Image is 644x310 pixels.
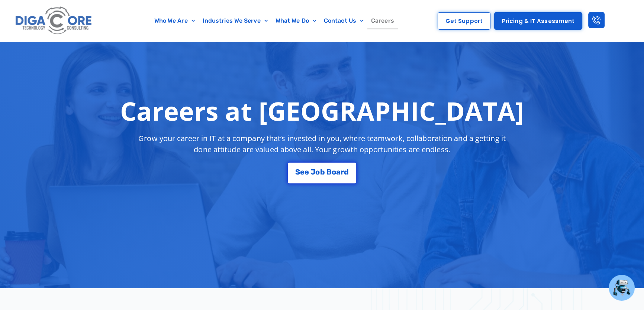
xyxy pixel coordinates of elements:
[344,168,349,176] span: d
[13,4,94,38] img: Digacore logo 1
[272,12,320,29] a: What We Do
[341,168,344,176] span: r
[199,12,272,29] a: Industries We Serve
[151,12,199,29] a: Who We Are
[367,12,398,29] a: Careers
[326,168,332,176] span: B
[295,168,300,176] span: S
[120,96,524,125] h1: Careers at [GEOGRAPHIC_DATA]
[310,168,315,176] span: J
[438,12,490,30] a: Get Support
[494,12,582,30] a: Pricing & IT Assessment
[128,12,421,29] nav: Menu
[288,163,356,183] a: See Job Board
[445,18,483,24] span: Get Support
[320,12,367,29] a: Contact Us
[315,168,320,176] span: o
[336,168,341,176] span: a
[320,168,325,176] span: b
[332,168,336,176] span: o
[502,18,574,24] span: Pricing & IT Assessment
[132,133,512,155] p: Grow your career in IT at a company that’s invested in you, where teamwork, collaboration and a g...
[300,168,305,176] span: e
[305,168,309,176] span: e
